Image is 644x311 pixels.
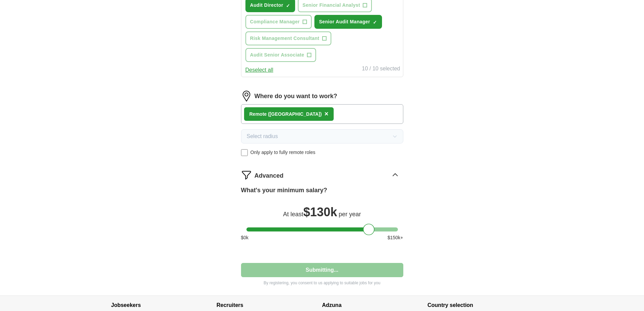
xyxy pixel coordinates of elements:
[245,31,331,45] button: Risk Management Consultant
[286,3,290,8] span: ✓
[362,65,400,74] div: 10 / 10 selected
[241,186,327,195] label: What's your minimum salary?
[314,15,382,29] button: Senior Audit Manager✓
[250,35,319,42] span: Risk Management Consultant
[319,18,370,25] span: Senior Audit Manager
[373,20,377,25] span: ✓
[245,66,273,74] button: Deselect all
[247,132,278,140] span: Select radius
[251,149,315,156] span: Only apply to fully remote roles
[339,211,361,218] span: per year
[245,15,312,29] button: Compliance Manager
[250,2,283,9] span: Audit Director
[325,109,329,119] button: ×
[255,92,337,101] label: Where do you want to work?
[303,2,360,9] span: Senior Financial Analyst
[283,211,303,218] span: At least
[241,170,252,180] img: filter
[303,205,337,219] span: $ 130k
[250,18,300,25] span: Compliance Manager
[241,280,403,286] p: By registering, you consent to us applying to suitable jobs for you
[241,263,403,277] button: Submitting...
[241,149,248,156] input: Only apply to fully remote roles
[325,110,329,117] span: ×
[255,171,284,180] span: Advanced
[241,129,403,143] button: Select radius
[245,48,316,62] button: Audit Senior Associate
[241,91,252,102] img: location.png
[387,234,403,241] span: $ 150 k+
[241,234,249,241] span: $ 0 k
[250,51,304,59] span: Audit Senior Associate
[249,111,322,118] div: Remote ([GEOGRAPHIC_DATA])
